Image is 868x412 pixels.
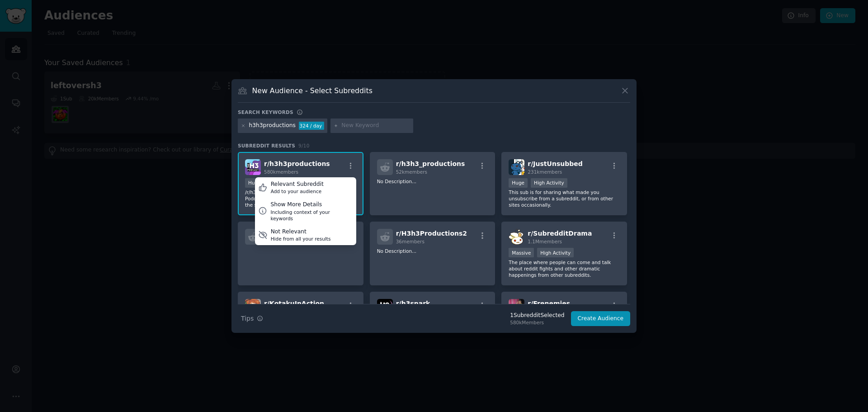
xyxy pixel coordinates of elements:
div: Including context of your keywords [270,209,353,222]
div: High Activity [537,248,574,257]
span: 36 members [396,239,425,244]
span: 231k members [528,169,562,175]
p: /r/h3h3productions is the home of the H3 Podcast on reddit! This subreddit is for fans of the sho... [245,189,356,208]
div: Show More Details [270,201,353,209]
img: h3h3productions [245,159,261,175]
span: r/ KotakuInAction [264,300,324,307]
input: New Keyword [341,122,410,130]
p: No Description... [377,178,488,185]
p: The place where people can come and talk about reddit fights and other dramatic happenings from o... [509,259,620,278]
span: r/ JustUnsubbed [528,160,582,167]
p: This sub is for sharing what made you unsubscribe from a subreddit, or from other sites occasiona... [509,189,620,208]
span: r/ h3snark [396,300,430,307]
span: Tips [241,314,254,323]
h3: New Audience - Select Subreddits [252,86,373,95]
div: Not Relevant [271,228,331,236]
div: 1 Subreddit Selected [510,312,564,320]
span: r/ SubredditDrama [528,230,592,237]
span: Subreddit Results [238,142,295,149]
div: 580k Members [510,319,564,326]
div: Add to your audience [271,188,324,194]
div: Huge [245,178,264,188]
button: Create Audience [571,311,631,327]
button: Tips [238,311,266,327]
div: Massive [509,248,534,257]
img: JustUnsubbed [509,159,524,175]
div: 324 / day [299,122,324,130]
img: h3snark [377,299,393,315]
div: Hide from all your results [271,236,331,242]
img: KotakuInAction [245,299,261,315]
span: 9 / 10 [298,143,310,148]
div: h3h3productions [249,122,296,130]
span: 52k members [396,169,427,175]
img: SubredditDrama [509,229,524,245]
span: 1.1M members [528,239,562,244]
span: r/ H3h3Productions2 [396,230,467,237]
div: High Activity [531,178,567,188]
div: Huge [509,178,528,188]
h3: Search keywords [238,109,293,115]
p: No Description... [377,248,488,254]
img: Frenemies [509,299,524,315]
span: 580k members [264,169,298,175]
span: r/ h3h3_productions [396,160,465,167]
span: r/ Frenemies [528,300,570,307]
span: r/ h3h3productions [264,160,330,167]
div: Relevant Subreddit [271,180,324,189]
